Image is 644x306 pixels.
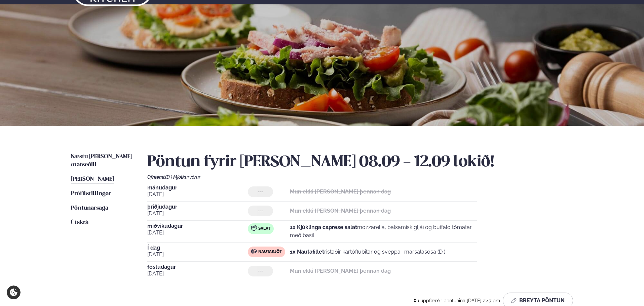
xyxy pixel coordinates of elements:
[147,251,248,259] span: [DATE]
[147,210,248,218] span: [DATE]
[165,174,200,180] span: (D ) Mjólkurvörur
[258,249,282,255] span: Nautakjöt
[290,223,477,239] p: mozzarella, balsamísk gljái og buffalo tómatar með basil
[147,229,248,237] span: [DATE]
[258,268,263,274] span: ---
[71,190,111,198] a: Prófílstillingar
[290,249,324,255] strong: 1x Nautafillet
[290,224,357,230] strong: 1x Kjúklinga caprese salat
[251,225,257,231] img: salad.svg
[71,204,108,212] a: Pöntunarsaga
[258,189,263,194] span: ---
[147,223,248,229] span: miðvikudagur
[147,153,573,172] h2: Pöntun fyrir [PERSON_NAME] 08.09 - 12.09 lokið!
[147,174,573,180] div: Ofnæmi:
[147,264,248,270] span: föstudagur
[71,176,114,182] span: [PERSON_NAME]
[414,298,500,303] span: Þú uppfærðir pöntunina [DATE] 2:47 pm
[290,188,391,195] strong: Mun ekki [PERSON_NAME] þennan dag
[147,185,248,190] span: mánudagur
[71,205,108,211] span: Pöntunarsaga
[147,245,248,251] span: Í dag
[147,190,248,199] span: [DATE]
[71,220,88,225] span: Útskrá
[258,226,270,231] span: Salat
[251,249,257,254] img: beef.svg
[71,154,132,168] span: Næstu [PERSON_NAME] matseðill
[290,248,445,256] p: ristaðir kartöflubitar og sveppa- marsalasósa (D )
[290,208,391,214] strong: Mun ekki [PERSON_NAME] þennan dag
[71,153,134,169] a: Næstu [PERSON_NAME] matseðill
[71,175,114,183] a: [PERSON_NAME]
[7,286,21,299] a: Cookie settings
[147,204,248,210] span: þriðjudagur
[71,191,111,196] span: Prófílstillingar
[290,268,391,274] strong: Mun ekki [PERSON_NAME] þennan dag
[258,208,263,214] span: ---
[71,219,88,227] a: Útskrá
[147,270,248,278] span: [DATE]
